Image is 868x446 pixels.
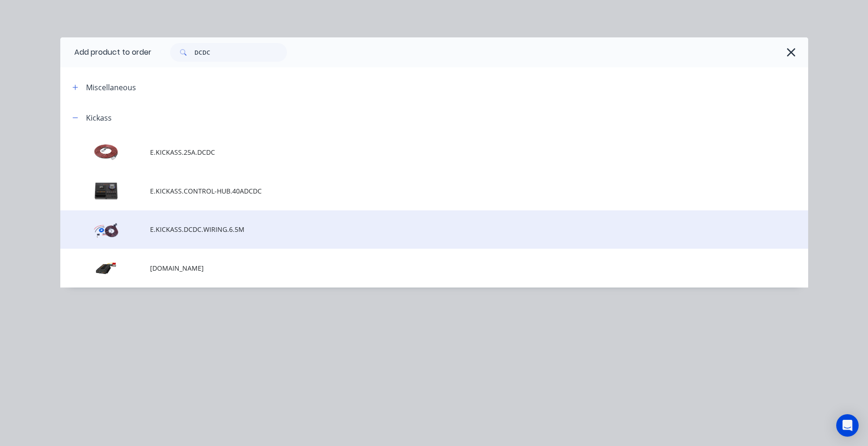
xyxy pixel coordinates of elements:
div: Miscellaneous [86,82,136,93]
div: Open Intercom Messenger [836,414,859,437]
div: Kickass [86,112,112,123]
span: E.KICKASS.25A.DCDC [150,147,676,157]
span: E.KICKASS.DCDC.WIRING.6.5M [150,224,676,234]
div: Add product to order [60,37,151,67]
input: Search... [194,43,287,62]
span: [DOMAIN_NAME] [150,263,676,273]
span: E.KICKASS.CONTROL-HUB.40ADCDC [150,186,676,196]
